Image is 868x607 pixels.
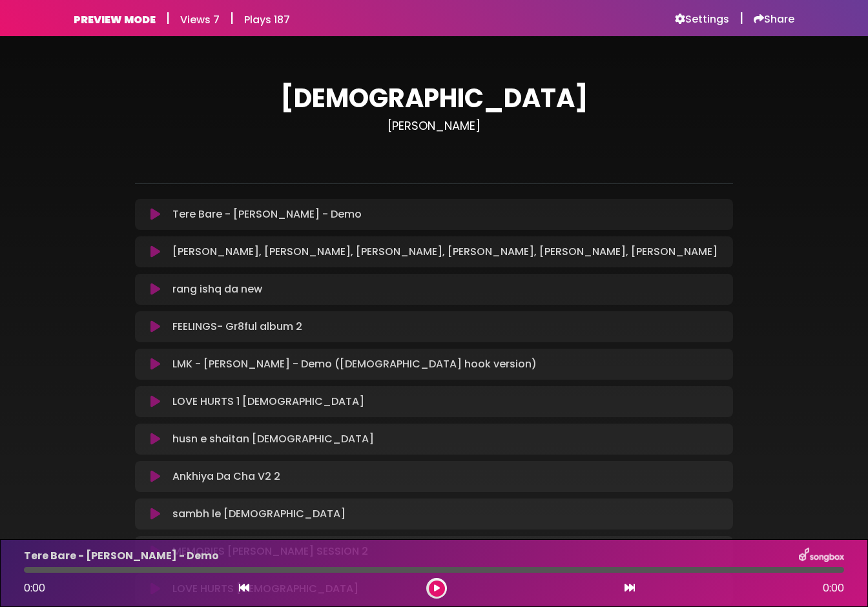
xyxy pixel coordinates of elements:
h5: | [739,10,743,26]
p: FEELINGS- Gr8ful album 2 [172,319,302,334]
p: sambh le [DEMOGRAPHIC_DATA] [172,506,346,522]
h1: [DEMOGRAPHIC_DATA] [135,83,733,114]
p: Ankhiya Da Cha V2 2 [172,469,280,484]
p: Tere Bare - [PERSON_NAME] - Demo [172,207,362,222]
h6: PREVIEW MODE [74,14,156,26]
span: 0:00 [24,581,45,595]
p: LOVE HURTS 1 [DEMOGRAPHIC_DATA] [172,394,364,409]
h6: Plays 187 [244,14,290,26]
span: 0:00 [823,581,844,596]
a: Share [754,13,794,26]
p: [PERSON_NAME], [PERSON_NAME], [PERSON_NAME], [PERSON_NAME], [PERSON_NAME], [PERSON_NAME] [172,244,718,260]
p: husn e shaitan [DEMOGRAPHIC_DATA] [172,431,374,447]
h5: | [166,10,170,26]
p: LMK - [PERSON_NAME] - Demo ([DEMOGRAPHIC_DATA] hook version) [172,356,537,372]
p: Tere Bare - [PERSON_NAME] - Demo [24,548,219,564]
h3: [PERSON_NAME] [135,119,733,133]
img: songbox-logo-white.png [799,548,844,564]
h6: Views 7 [180,14,220,26]
h5: | [230,10,234,26]
p: rang ishq da new [172,282,262,297]
a: Settings [675,13,729,26]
